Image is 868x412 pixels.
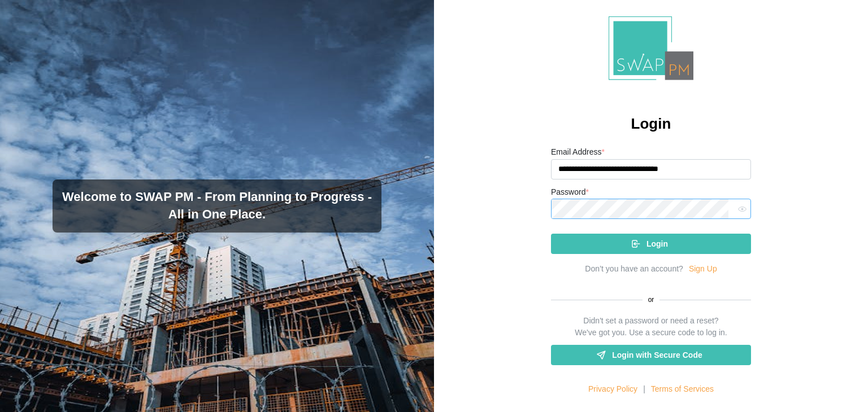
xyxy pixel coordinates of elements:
label: Email Address [551,146,605,159]
a: Sign Up [689,263,717,275]
img: Logo [609,16,693,80]
button: Login [551,234,751,254]
a: Privacy Policy [588,383,637,396]
div: or [551,295,751,305]
div: | [643,383,645,396]
a: Terms of Services [651,383,714,396]
a: Login with Secure Code [551,345,751,365]
span: Login with Secure Code [612,345,702,365]
div: Didn't set a password or need a reset? We've got you. Use a secure code to log in. [575,315,727,339]
label: Password [551,186,589,199]
h3: Welcome to SWAP PM - From Planning to Progress - All in One Place. [62,189,372,223]
h2: Login [631,114,671,134]
div: Don’t you have an account? [585,263,683,275]
span: Login [646,234,668,253]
